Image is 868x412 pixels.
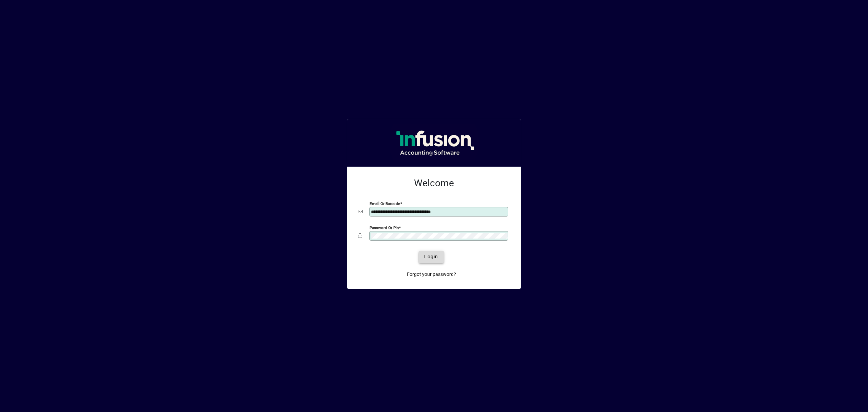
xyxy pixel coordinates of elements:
[370,201,400,206] mat-label: Email or Barcode
[370,225,399,230] mat-label: Password or Pin
[424,253,438,260] span: Login
[407,271,456,278] span: Forgot your password?
[404,268,459,281] a: Forgot your password?
[419,251,443,263] button: Login
[358,177,510,189] h2: Welcome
